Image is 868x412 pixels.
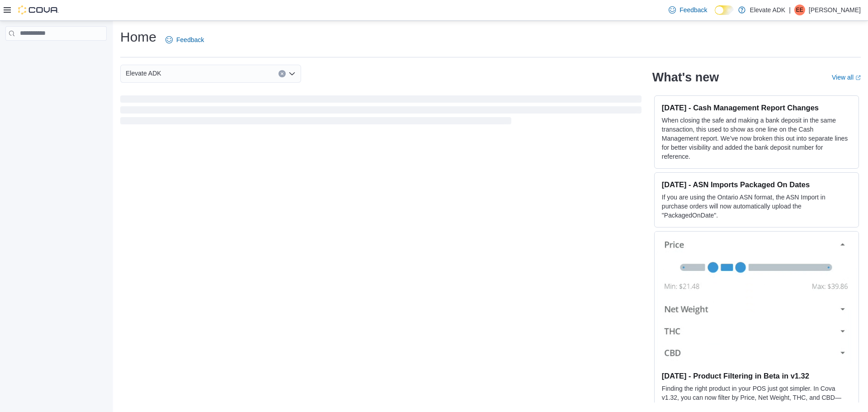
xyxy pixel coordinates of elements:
[18,5,59,14] img: Cova
[5,43,107,64] nav: Complex example
[715,15,715,15] span: Dark Mode
[120,97,642,126] span: Loading
[662,116,851,161] p: When closing the safe and making a bank deposit in the same transaction, this used to show as one...
[832,74,861,81] a: View allExternal link
[278,70,286,77] button: Clear input
[855,75,861,81] svg: External link
[662,371,851,380] h3: [DATE] - Product Filtering in Beta in v1.32
[789,5,791,15] p: |
[162,31,208,49] a: Feedback
[288,70,296,77] button: Open list of options
[662,103,851,112] h3: [DATE] - Cash Management Report Changes
[126,68,161,79] span: Elevate ADK
[652,70,719,85] h2: What's new
[662,180,851,189] h3: [DATE] - ASN Imports Packaged On Dates
[715,5,734,15] input: Dark Mode
[176,35,204,44] span: Feedback
[750,5,786,15] p: Elevate ADK
[679,5,707,14] span: Feedback
[794,5,805,15] div: Eli Emery
[809,5,861,15] p: [PERSON_NAME]
[120,28,156,46] h1: Home
[796,5,803,15] span: EE
[662,193,851,220] p: If you are using the Ontario ASN format, the ASN Import in purchase orders will now automatically...
[665,1,711,19] a: Feedback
